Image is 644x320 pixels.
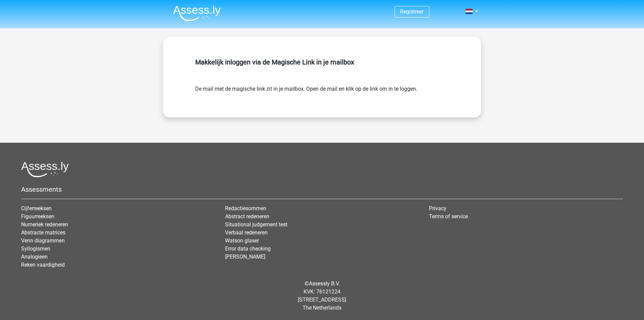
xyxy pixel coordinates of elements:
[21,254,48,260] a: Analogieen
[21,229,65,236] a: Abstracte matrices
[225,213,269,220] a: Abstract redeneren
[21,245,50,252] a: Syllogismen
[21,221,68,228] a: Numeriek redeneren
[225,221,287,228] a: Situational judgement test
[21,185,623,193] h5: Assessments
[400,8,424,15] a: Registreer
[16,274,628,317] div: © KVK: 76121224 [STREET_ADDRESS] The Netherlands
[21,162,69,177] img: Assessly logo
[195,85,449,93] form: De mail met de magische link zit in je mailbox. Open de mail en klik op de link om in te loggen.
[21,213,54,220] a: Figuurreeksen
[225,254,265,260] a: [PERSON_NAME]
[195,58,449,66] h5: Makkelijk inloggen via de Magische Link in je mailbox
[225,229,268,236] a: Verbaal redeneren
[225,237,259,244] a: Watson glaser
[225,205,266,212] a: Redactiesommen
[173,5,221,21] img: Assessly
[21,205,52,212] a: Cijferreeksen
[429,213,468,220] a: Terms of service
[429,205,446,212] a: Privacy
[309,280,340,287] a: Assessly B.V.
[225,245,271,252] a: Error data checking
[21,262,65,268] a: Reken vaardigheid
[21,237,65,244] a: Venn diagrammen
